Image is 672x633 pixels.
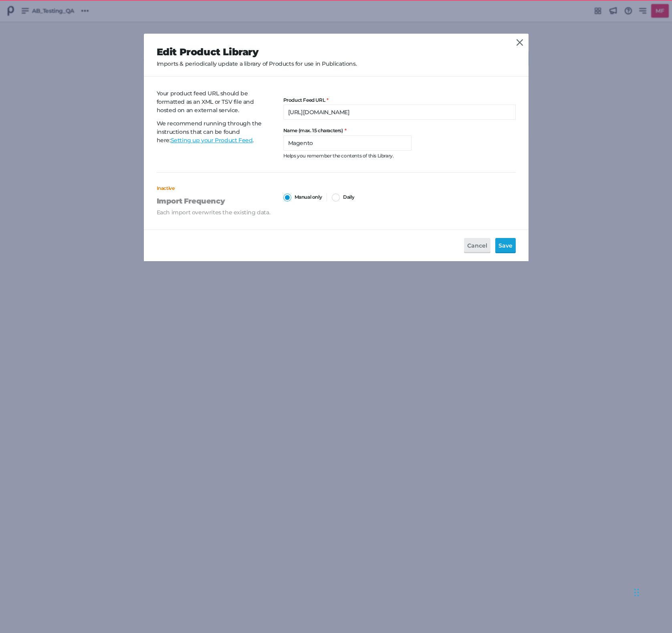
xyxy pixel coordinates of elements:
[171,137,253,144] a: Setting up your Product Feed
[295,194,322,200] span: Manual only
[283,97,516,103] label: Product Feed URL
[632,573,672,611] iframe: Chat Widget
[343,194,354,200] span: Daily
[464,238,490,253] button: Cancel
[464,242,490,249] a: Cancel
[157,119,270,145] p: We recommend running through the instructions that can be found here: .
[495,238,516,253] button: Save
[157,185,270,191] h6: Inactive
[157,208,270,217] p: Each import overwrites the existing data.
[157,89,270,115] p: Your product feed URL should be formatted as an XML or TSV file and hosted on an external service.
[283,128,516,133] label: Name (max. 15 characters)
[157,196,270,207] h3: Import Frequency
[634,581,639,605] div: Drag
[515,38,525,47] a: Close
[498,241,513,250] span: Save
[283,152,412,159] div: Helps you remember the contents of this Library.
[157,60,516,68] p: Imports & periodically update a library of Products for use in Publications.
[157,46,516,58] h2: Edit Product Library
